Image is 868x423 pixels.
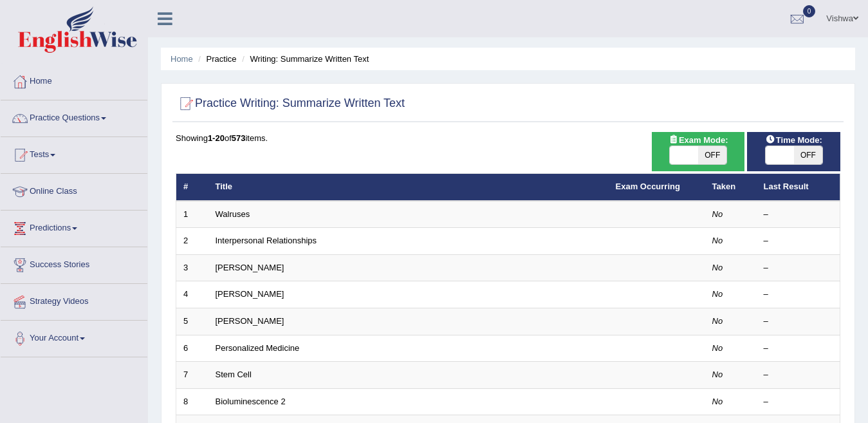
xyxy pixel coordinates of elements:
[761,133,827,147] span: Time Mode:
[764,369,833,381] div: –
[764,315,833,328] div: –
[698,146,726,164] span: OFF
[176,94,405,113] h2: Practice Writing: Summarize Written Text
[176,335,208,362] td: 6
[176,281,208,308] td: 4
[757,174,840,201] th: Last Result
[712,209,723,219] em: No
[1,211,147,243] a: Predictions
[232,133,246,143] b: 573
[712,236,723,245] em: No
[764,343,833,355] div: –
[764,262,833,274] div: –
[1,284,147,316] a: Strategy Videos
[216,289,284,299] a: [PERSON_NAME]
[216,263,284,272] a: [PERSON_NAME]
[216,236,317,245] a: Interpersonal Relationships
[803,5,816,17] span: 0
[208,174,609,201] th: Title
[712,370,723,379] em: No
[764,396,833,408] div: –
[1,174,147,206] a: Online Class
[216,397,286,406] a: Bioluminescence 2
[1,100,147,133] a: Practice Questions
[1,137,147,169] a: Tests
[208,133,225,143] b: 1-20
[712,343,723,353] em: No
[176,254,208,281] td: 3
[764,288,833,301] div: –
[712,397,723,406] em: No
[176,228,208,255] td: 2
[216,209,250,219] a: Walruses
[1,321,147,353] a: Your Account
[616,182,680,191] a: Exam Occurring
[176,308,208,335] td: 5
[216,316,284,326] a: [PERSON_NAME]
[712,289,723,299] em: No
[794,146,822,164] span: OFF
[176,388,208,415] td: 8
[176,201,208,228] td: 1
[764,209,833,221] div: –
[176,362,208,389] td: 7
[176,174,208,201] th: #
[195,53,236,65] li: Practice
[712,263,723,272] em: No
[1,247,147,279] a: Success Stories
[705,174,757,201] th: Taken
[764,235,833,247] div: –
[663,133,733,147] span: Exam Mode:
[239,53,369,65] li: Writing: Summarize Written Text
[216,343,300,353] a: Personalized Medicine
[176,132,840,144] div: Showing of items.
[171,54,193,64] a: Home
[712,316,723,326] em: No
[652,132,745,171] div: Show exams occurring in exams
[1,64,147,96] a: Home
[216,370,252,379] a: Stem Cell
